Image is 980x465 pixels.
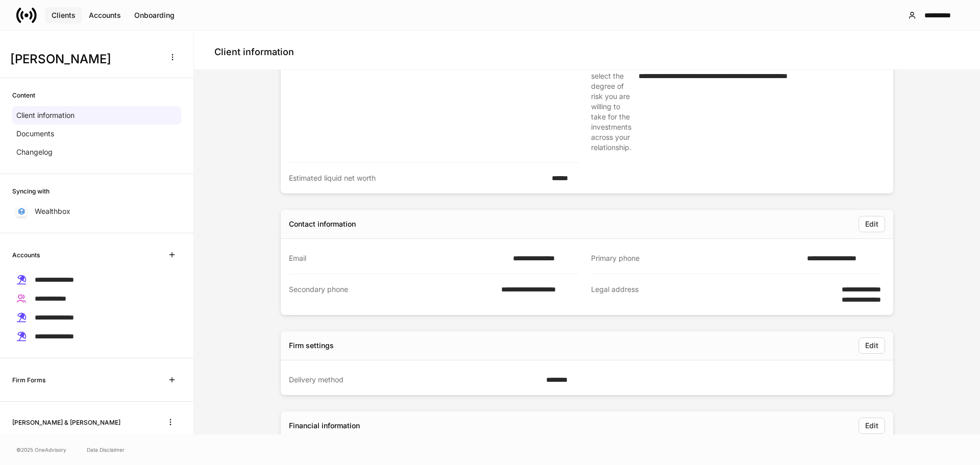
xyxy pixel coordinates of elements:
h6: Firm Forms [12,375,45,385]
p: Documents [16,129,54,139]
div: Primary phone [591,253,801,263]
h6: Accounts [12,250,40,260]
div: Delivery method [289,375,540,385]
a: Client information [12,106,181,125]
h4: Client information [214,46,294,58]
h6: [PERSON_NAME] & [PERSON_NAME] [12,418,120,427]
button: Onboarding [128,7,181,23]
p: Changelog [16,147,53,157]
button: Clients [45,7,82,23]
a: Wealthbox [12,202,181,221]
h6: Syncing with [12,186,50,196]
div: Financial information [289,421,360,431]
div: Tax bracket [289,61,531,152]
h3: [PERSON_NAME] [10,51,158,67]
div: Edit [865,221,878,228]
div: Legal address [591,284,819,305]
div: Please select the degree of risk you are willing to take for the investments across your relation... [591,61,632,153]
button: Accounts [82,7,128,23]
div: Contact information [289,219,356,229]
div: Edit [865,422,878,429]
div: Clients [52,12,76,19]
p: Client information [16,110,75,120]
button: Edit [859,418,885,434]
a: Documents [12,125,181,143]
div: Firm settings [289,340,334,351]
h6: Content [12,90,35,100]
div: Accounts [89,12,121,19]
div: Edit [865,342,878,349]
button: Edit [859,337,885,354]
div: Email [289,253,507,263]
button: Edit [859,216,885,232]
p: Wealthbox [35,206,70,216]
div: Estimated liquid net worth [289,173,546,183]
a: Changelog [12,143,181,161]
span: © 2025 OneAdvisory [16,446,66,454]
a: Data Disclaimer [87,446,125,454]
div: Secondary phone [289,284,495,305]
div: Onboarding [134,12,175,19]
